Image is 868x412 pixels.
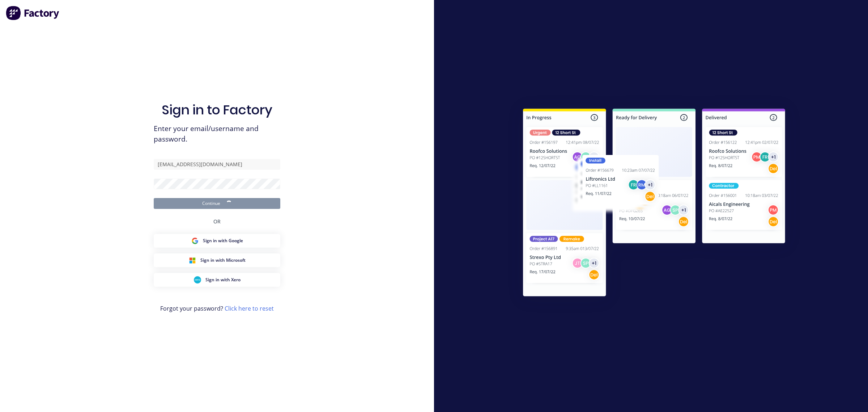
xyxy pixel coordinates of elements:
button: Continue [154,198,280,209]
span: Sign in with Xero [205,277,241,283]
a: Click here to reset [225,304,274,312]
input: Email/Username [154,159,280,170]
button: Google Sign inSign in with Google [154,234,280,248]
button: Xero Sign inSign in with Xero [154,273,280,287]
div: OR [213,209,221,234]
button: Microsoft Sign inSign in with Microsoft [154,253,280,267]
img: Xero Sign in [194,276,201,283]
h1: Sign in to Factory [162,102,272,118]
img: Microsoft Sign in [189,257,196,264]
img: Google Sign in [191,237,199,244]
span: Sign in with Google [203,237,243,244]
span: Enter your email/username and password. [154,123,280,144]
img: Sign in [507,94,801,314]
span: Sign in with Microsoft [200,257,246,264]
span: Forgot your password? [160,304,274,313]
img: Factory [6,6,60,20]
